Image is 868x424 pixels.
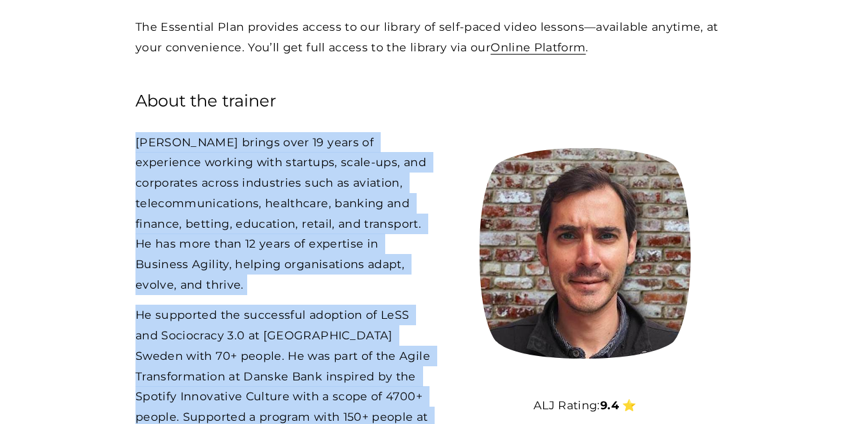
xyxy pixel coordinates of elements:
h4: About the trainer [135,89,431,112]
p: ALJ Rating: [505,395,665,416]
strong: 9.4 ⭐ [600,398,637,412]
a: Online Platform [490,40,586,54]
p: [PERSON_NAME] brings over 19 years of experience working with startups, scale-ups, and corporates... [135,132,431,295]
p: The Essential Plan provides access to our library of self-paced video lessons—available anytime, ... [135,17,733,57]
